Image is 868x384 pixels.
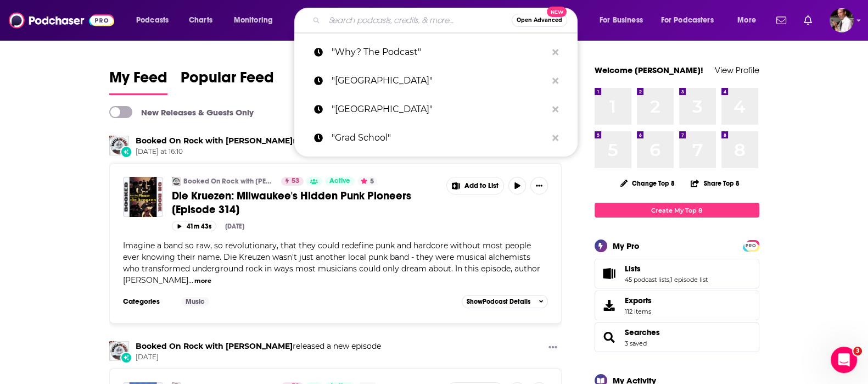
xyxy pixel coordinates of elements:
a: New Releases & Guests Only [109,106,254,118]
span: Searches [595,322,759,352]
img: User Profile [830,8,854,32]
span: , [669,276,670,283]
a: View Profile [715,65,759,75]
span: Lists [595,259,759,288]
button: Open AdvancedNew [512,14,567,27]
div: New Episode [120,352,132,364]
a: Show notifications dropdown [772,11,791,30]
p: "Rock Grad School" [332,66,547,95]
button: Change Top 8 [614,176,682,190]
span: My Feed [109,68,167,93]
span: 3 [853,347,862,355]
span: Exports [625,296,652,305]
button: open menu [128,12,183,29]
img: Booked On Rock with Eric Senich [172,177,181,186]
p: "Rock Grad School" [332,95,547,124]
div: Search podcasts, credits, & more... [305,8,588,33]
span: 53 [292,176,299,187]
a: PRO [744,241,758,249]
a: Booked On Rock with Eric Senich [136,341,293,351]
span: Popular Feed [181,68,274,93]
a: "[GEOGRAPHIC_DATA]" [294,95,578,124]
span: Podcasts [136,13,169,28]
span: Open Advanced [517,18,562,23]
iframe: Intercom live chat [831,347,857,373]
a: Booked On Rock with Eric Senich [136,136,293,146]
a: Show notifications dropdown [799,11,816,30]
button: Share Top 8 [690,172,740,194]
a: "Why? The Podcast" [294,38,578,66]
a: Active [325,177,355,186]
a: Searches [625,327,660,337]
button: open menu [654,12,730,29]
span: 112 items [625,308,652,315]
span: Add to List [464,182,499,190]
span: Logged in as Quarto [830,8,854,32]
h3: released a new episode [136,341,381,352]
button: Show More Button [447,177,504,194]
button: Show More Button [544,341,562,355]
div: My Pro [613,241,640,251]
span: [DATE] [136,353,381,362]
span: Lists [625,264,641,274]
img: Booked On Rock with Eric Senich [109,341,129,361]
h3: released a new episode [136,136,381,146]
a: 3 saved [625,340,647,347]
a: 53 [281,177,304,186]
button: open menu [592,12,657,29]
h3: Categories [123,297,172,306]
button: Show More Button [530,177,548,194]
a: "Grad School" [294,124,578,152]
button: open menu [730,12,770,29]
button: ShowPodcast Details [462,295,548,308]
a: Booked On Rock with [PERSON_NAME] [183,177,274,186]
button: 5 [357,177,377,186]
a: Die Kruezen: Milwaukee's Hidden Punk Pioneers [Episode 314] [172,189,439,216]
span: New [547,7,567,17]
span: More [737,13,756,28]
button: 41m 43s [172,221,216,231]
p: "Grad School" [332,124,547,152]
img: Podchaser - Follow, Share and Rate Podcasts [9,10,114,31]
a: Exports [595,291,759,320]
a: Charts [182,12,219,29]
a: Welcome [PERSON_NAME]! [595,65,703,75]
a: Lists [598,266,620,281]
a: Lists [625,264,708,274]
a: Popular Feed [181,68,274,95]
a: Create My Top 8 [595,203,759,218]
a: "[GEOGRAPHIC_DATA]" [294,66,578,95]
span: Charts [189,13,212,28]
a: Searches [598,330,620,345]
span: For Business [600,13,643,28]
p: "Why? The Podcast" [332,38,547,66]
span: Imagine a band so raw, so revolutionary, that they could redefine punk and hardcore without most ... [123,241,540,285]
button: Show profile menu [830,8,854,32]
span: PRO [744,242,758,250]
span: Active [329,176,350,187]
div: New Episode [120,146,132,158]
a: My Feed [109,68,167,95]
div: [DATE] [225,222,244,230]
span: Exports [598,298,620,313]
input: Search podcasts, credits, & more... [324,12,512,29]
a: Music [181,297,209,306]
img: Booked On Rock with Eric Senich [109,136,129,155]
span: ... [188,275,193,285]
span: Die Kruezen: Milwaukee's Hidden Punk Pioneers [Episode 314] [172,189,411,216]
a: Die Kruezen: Milwaukee's Hidden Punk Pioneers [Episode 314] [123,177,163,217]
button: open menu [226,12,287,29]
span: Monitoring [234,13,273,28]
span: For Podcasters [661,13,714,28]
button: more [194,276,211,286]
a: 45 podcast lists [625,276,669,283]
span: Show Podcast Details [467,298,530,305]
span: [DATE] at 16:10 [136,147,381,157]
a: 1 episode list [670,276,708,283]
